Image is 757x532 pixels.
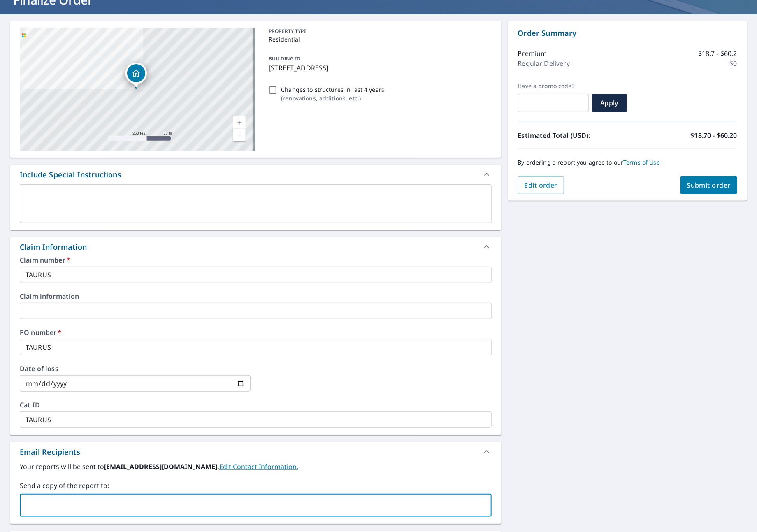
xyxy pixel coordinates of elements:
p: By ordering a report you agree to our [518,159,737,166]
span: Edit order [525,181,558,190]
div: Claim Information [20,242,87,253]
p: Regular Delivery [518,58,570,68]
a: Current Level 17, Zoom In [233,116,246,129]
div: Claim Information [10,237,502,257]
p: Residential [269,35,488,44]
p: $18.7 - $60.2 [698,49,737,58]
p: $18.70 - $60.20 [691,130,737,140]
span: Submit order [687,181,731,190]
span: Apply [599,98,620,107]
label: Your reports will be sent to [20,462,492,472]
label: Cat ID [20,402,492,408]
p: Order Summary [518,28,737,39]
p: ( renovations, additions, etc. ) [281,94,384,102]
label: Have a promo code? [518,82,589,90]
button: Submit order [680,176,738,194]
div: Email Recipients [10,442,502,462]
label: Send a copy of the report to: [20,481,492,490]
div: Include Special Instructions [20,169,121,180]
p: Premium [518,49,547,58]
a: Terms of Use [624,158,660,166]
b: [EMAIL_ADDRESS][DOMAIN_NAME]. [104,462,219,471]
label: Date of loss [20,365,251,372]
p: Estimated Total (USD): [518,130,628,140]
div: Include Special Instructions [10,165,502,184]
p: BUILDING ID [269,55,300,62]
label: Claim number [20,257,492,263]
button: Apply [592,94,627,112]
a: EditContactInfo [219,462,298,471]
p: $0 [730,58,737,68]
p: [STREET_ADDRESS] [269,63,488,73]
label: PO number [20,329,492,336]
button: Edit order [518,176,564,194]
label: Claim information [20,293,492,300]
a: Current Level 17, Zoom Out [233,129,246,141]
p: Changes to structures in last 4 years [281,85,384,94]
div: Dropped pin, building 1, Residential property, 871 11th Ave Longview, WA 98632 [125,63,147,88]
div: Email Recipients [20,446,80,458]
p: PROPERTY TYPE [269,28,488,35]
